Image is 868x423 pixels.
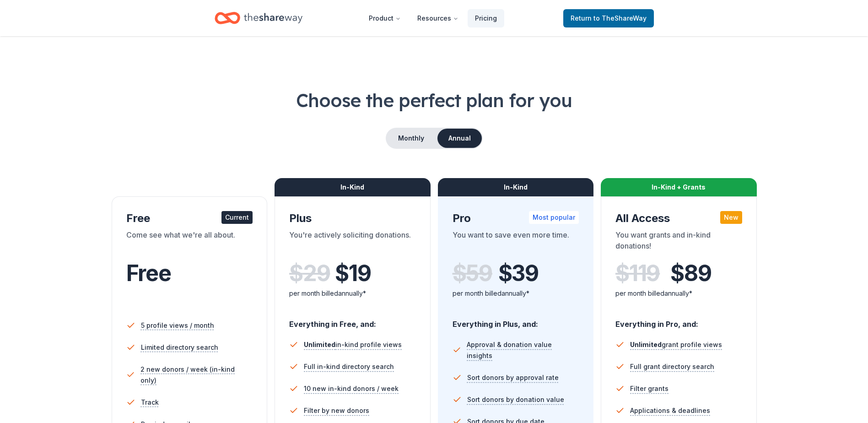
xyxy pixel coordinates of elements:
span: Limited directory search [141,342,218,353]
span: Full grant directory search [630,361,714,372]
button: Product [361,9,408,27]
span: Applications & deadlines [630,405,710,416]
span: in-kind profile views [304,341,402,348]
div: Pro [453,211,579,226]
span: Unlimited [630,341,662,348]
div: Everything in Plus, and: [453,311,579,330]
span: Filter by new donors [304,405,369,416]
div: New [720,211,742,224]
button: Resources [410,9,466,27]
a: Pricing [468,9,504,27]
span: to TheShareWay [593,14,647,22]
span: 10 new in-kind donors / week [304,383,399,394]
span: 5 profile views / month [141,320,214,331]
div: Come see what we're all about. [126,229,253,255]
span: Sort donors by donation value [467,394,564,405]
div: Everything in Pro, and: [615,311,742,330]
div: You want to save even more time. [453,229,579,255]
span: Filter grants [630,383,669,394]
div: Plus [289,211,416,226]
span: Full in-kind directory search [304,361,394,372]
div: In-Kind [438,178,594,196]
div: You're actively soliciting donations. [289,229,416,255]
div: Everything in Free, and: [289,311,416,330]
div: In-Kind + Grants [601,178,757,196]
button: Monthly [387,129,436,148]
span: Unlimited [304,341,335,348]
div: In-Kind [275,178,431,196]
span: grant profile views [630,341,722,348]
div: per month billed annually* [453,288,579,299]
div: All Access [615,211,742,226]
div: Current [221,211,253,224]
span: Free [126,260,171,287]
a: Home [215,7,302,29]
h1: Choose the perfect plan for you [37,87,831,113]
span: Approval & donation value insights [467,339,579,361]
div: Most popular [529,211,579,224]
div: per month billed annually* [289,288,416,299]
span: 2 new donors / week (in-kind only) [140,364,253,386]
span: $ 39 [498,260,539,286]
span: $ 89 [670,260,711,286]
a: Returnto TheShareWay [563,9,654,27]
span: Sort donors by approval rate [467,372,559,383]
span: $ 19 [335,260,371,286]
span: Return [571,13,647,24]
span: Track [141,397,159,408]
nav: Main [361,7,504,29]
div: per month billed annually* [615,288,742,299]
div: You want grants and in-kind donations! [615,229,742,255]
button: Annual [437,129,482,148]
div: Free [126,211,253,226]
